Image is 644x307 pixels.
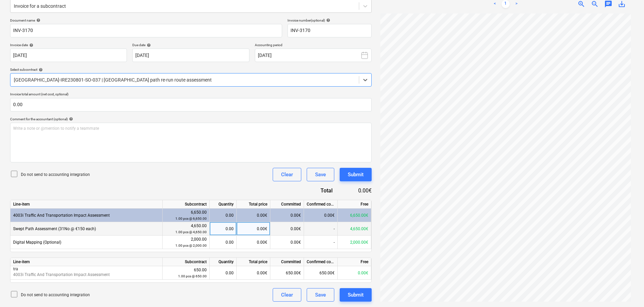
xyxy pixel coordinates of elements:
[37,68,43,72] span: help
[304,200,338,209] div: Confirmed costs
[10,92,372,98] p: Invoice total amount (net cost, optional)
[175,230,207,234] small: 1.00 pcs @ 4,650.00
[10,18,282,23] div: Document name
[165,236,207,249] div: 2,000.00
[273,168,301,181] button: Clear
[13,272,110,277] span: 4003i Traffic And Transportation Impact Assessment
[255,43,372,49] p: Accounting period
[212,222,234,236] div: 0.00
[212,236,234,249] div: 0.00
[13,267,18,271] span: tra
[13,213,110,218] span: 4003i Traffic And Transportation Impact Assessment
[132,43,249,47] div: Due date
[10,258,163,266] div: Line-item
[10,67,372,72] div: Select subcontract
[163,258,210,266] div: Subcontract
[145,43,151,47] span: help
[212,209,234,222] div: 0.00
[10,24,282,37] input: Document name
[340,288,372,302] button: Submit
[307,288,334,302] button: Save
[10,98,372,112] input: Invoice total amount (net cost, optional)
[10,200,163,209] div: Line-item
[338,236,371,249] div: 2,000.00€
[165,267,207,279] div: 650.00
[340,168,372,181] button: Submit
[338,222,371,236] div: 4,650.00€
[237,200,270,209] div: Total price
[281,290,293,299] div: Clear
[10,117,372,121] div: Comment for the accountant (optional)
[210,200,237,209] div: Quantity
[237,266,270,280] div: 0.00€
[304,258,338,266] div: Confirmed costs
[273,288,301,302] button: Clear
[175,217,207,220] small: 1.00 pcs @ 6,650.00
[210,258,237,266] div: Quantity
[28,43,33,47] span: help
[35,18,40,22] span: help
[304,222,338,236] div: -
[304,236,338,249] div: -
[270,266,304,280] div: 650.00€
[304,209,338,222] div: 0.00€
[287,24,372,37] input: Invoice number
[610,275,644,307] iframe: Chat Widget
[315,290,326,299] div: Save
[343,187,372,194] div: 0.00€
[281,170,293,179] div: Clear
[68,117,73,121] span: help
[338,266,371,280] div: 0.00€
[132,49,249,62] input: Due date not specified
[287,18,372,23] div: Invoice number (optional)
[10,49,127,62] input: Invoice date not specified
[325,18,330,22] span: help
[21,292,90,298] p: Do not send to accounting integration
[21,172,90,178] p: Do not send to accounting integration
[348,170,364,179] div: Submit
[175,244,207,247] small: 1.00 pcs @ 2,000.00
[212,266,234,280] div: 0.00
[13,226,96,231] span: Swept Path Assessment (31No @ €150 each)
[348,290,364,299] div: Submit
[338,200,371,209] div: Free
[304,266,338,280] div: 650.00€
[284,187,343,194] div: Total
[237,236,270,249] div: 0.00€
[270,200,304,209] div: Committed
[338,209,371,222] div: 6,650.00€
[165,209,207,222] div: 6,650.00
[315,170,326,179] div: Save
[10,43,127,47] div: Invoice date
[237,209,270,222] div: 0.00€
[270,209,304,222] div: 0.00€
[163,200,210,209] div: Subcontract
[178,274,207,278] small: 1.00 pcs @ 650.00
[307,168,334,181] button: Save
[13,240,61,245] span: Digital Mapping (Optional)
[270,222,304,236] div: 0.00€
[165,223,207,235] div: 4,650.00
[237,222,270,236] div: 0.00€
[338,258,371,266] div: Free
[270,258,304,266] div: Committed
[255,49,372,62] button: [DATE]
[270,236,304,249] div: 0.00€
[237,258,270,266] div: Total price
